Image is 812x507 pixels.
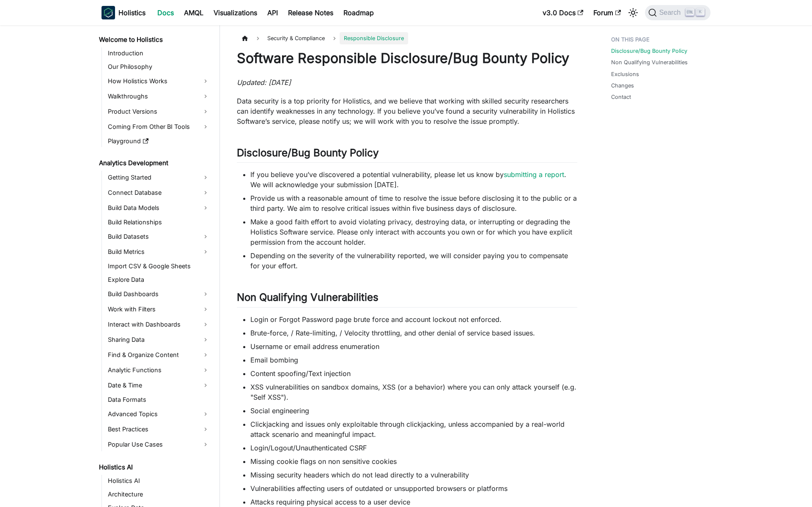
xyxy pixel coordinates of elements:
a: Interact with Dashboards [105,318,212,331]
a: Connect Database [105,186,212,199]
button: Switch between dark and light mode (currently light mode) [626,6,640,19]
li: Login/Logout/Unauthenticated CSRF [250,443,577,453]
a: Architecture [105,488,212,500]
nav: Docs sidebar [93,25,220,507]
li: Brute-force, / Rate-limiting, / Velocity throttling, and other denial of service based issues. [250,328,577,338]
a: Build Metrics [105,245,212,259]
li: Attacks requiring physical access to a user device [250,497,577,507]
span: Search [657,9,686,16]
a: Analytic Functions [105,363,212,377]
li: Depending on the severity of the vulnerability reported, we will consider paying you to compensat... [250,251,577,271]
a: Holistics AI [96,461,212,473]
a: AMQL [179,6,208,19]
a: Forum [588,6,626,19]
h1: Software Responsible Disclosure/Bug Bounty Policy [237,50,577,67]
a: Getting Started [105,171,212,184]
li: Vulnerabilities affecting users of outdated or unsupported browsers or platforms [250,483,577,493]
li: Provide us with a reasonable amount of time to resolve the issue before disclosing it to the publ... [250,193,577,213]
b: Holistics [118,8,145,18]
a: How Holistics Works [105,74,212,88]
a: Data Formats [105,394,212,406]
li: Email bombing [250,355,577,365]
li: Clickjacking and issues only exploitable through clickjacking, unless accompanied by a real-world... [250,419,577,439]
a: Walkthroughs [105,90,212,103]
h2: Disclosure/Bug Bounty Policy [237,147,577,163]
img: Holistics [101,6,115,19]
a: Exclusions [611,70,639,78]
span: Responsible Disclosure [340,32,408,44]
a: Find & Organize Content [105,348,212,362]
kbd: K [696,8,705,16]
li: Make a good faith effort to avoid violating privacy, destroying data, or interrupting or degradin... [250,217,577,247]
a: Visualizations [208,6,262,19]
li: Missing cookie flags on non sensitive cookies [250,456,577,466]
li: Content spoofing/Text injection [250,368,577,379]
a: Best Practices [105,422,212,436]
a: Release Notes [283,6,338,19]
a: submitting a report [504,170,564,179]
a: Non Qualifying Vulnerabilities [611,58,688,66]
a: Date & Time [105,379,212,392]
a: Home page [237,32,253,44]
li: Missing security headers which do not lead directly to a vulnerability [250,470,577,480]
a: Coming From Other BI Tools [105,120,212,134]
a: API [262,6,283,19]
nav: Breadcrumbs [237,32,577,44]
a: Build Dashboards [105,287,212,301]
a: Docs [152,6,179,19]
a: Work with Filters [105,303,212,316]
a: HolisticsHolistics [101,6,145,19]
a: Introduction [105,47,212,59]
li: Username or email address enumeration [250,341,577,352]
a: Holistics AI [105,475,212,487]
em: Updated: [DATE] [237,78,291,87]
h2: Non Qualifying Vulnerabilities [237,291,577,307]
li: Social engineering [250,406,577,416]
a: Welcome to Holistics [96,34,212,46]
a: Our Philosophy [105,61,212,73]
a: Build Relationships [105,216,212,228]
li: If you believe you’ve discovered a potential vulnerability, please let us know by . We will ackno... [250,169,577,190]
a: Build Data Models [105,201,212,215]
a: Product Versions [105,105,212,118]
a: Advanced Topics [105,407,212,421]
a: Contact [611,93,631,101]
a: Disclosure/Bug Bounty Policy [611,47,687,55]
a: Popular Use Cases [105,438,212,451]
a: Playground [105,135,212,147]
a: Roadmap [338,6,379,19]
li: XSS vulnerabilities on sandbox domains, XSS (or a behavior) where you can only attack yourself (e... [250,382,577,402]
a: Build Datasets [105,230,212,243]
button: Search (Ctrl+K) [645,5,710,20]
a: Analytics Development [96,157,212,169]
span: Security & Compliance [263,32,329,44]
a: Explore Data [105,274,212,286]
a: Sharing Data [105,333,212,346]
a: Changes [611,82,634,90]
p: Data security is a top priority for Holistics, and we believe that working with skilled security ... [237,96,577,126]
li: Login or Forgot Password page brute force and account lockout not enforced. [250,314,577,324]
a: Import CSV & Google Sheets [105,260,212,272]
a: v3.0 Docs [538,6,588,19]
